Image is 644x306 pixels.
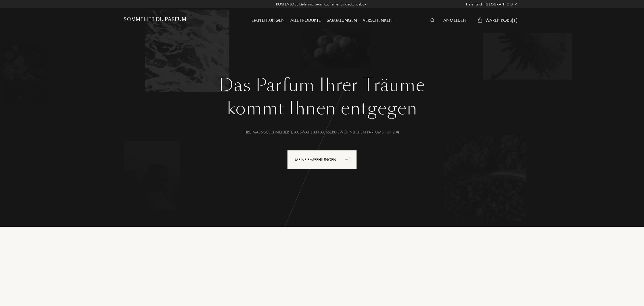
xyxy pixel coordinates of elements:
div: animation [343,154,354,165]
h1: Das Parfum Ihrer Träume [128,75,516,96]
div: Empfehlungen [249,17,287,24]
a: Alle Produkte [287,17,324,23]
img: search_icn_white.svg [430,18,435,22]
span: Lieferland: [466,1,483,7]
div: Meine Empfehlungen [287,150,357,169]
a: Anmelden [440,17,469,23]
div: Alle Produkte [287,17,324,24]
div: Ihre maßgeschneiderte Auswahl an außergewöhnlichen Parfums für 20€. [128,129,516,135]
img: cart_white.svg [478,18,482,23]
div: kommt Ihnen entgegen [128,96,516,121]
div: Verschenken [360,17,395,24]
a: Empfehlungen [249,17,287,23]
span: Warenkorb ( 1 ) [485,17,517,23]
a: Verschenken [360,17,395,23]
div: Anmelden [440,17,469,24]
div: Sammlungen [324,17,360,24]
a: Meine Empfehlungenanimation [283,150,361,169]
h1: Sommelier du Parfum [124,17,186,22]
a: Sommelier du Parfum [124,17,186,24]
a: Sammlungen [324,17,360,23]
